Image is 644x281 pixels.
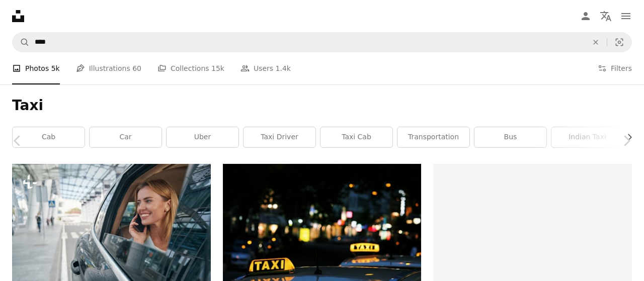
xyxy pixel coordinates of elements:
a: shallow focus photography of Taxi signage [223,225,422,234]
a: Illustrations 60 [76,52,141,84]
span: 1.4k [276,63,291,74]
a: uber [167,127,238,147]
a: Collections 15k [157,52,224,84]
span: 60 [132,63,141,74]
a: Log in / Sign up [576,6,596,26]
button: Filters [598,52,632,84]
button: Language [596,6,616,26]
a: car [90,127,162,147]
button: Clear [585,33,607,52]
a: Home — Unsplash [12,10,24,22]
a: bus [474,127,546,147]
button: Menu [616,6,636,26]
form: Find visuals sitewide [12,32,632,52]
a: cab [13,127,85,147]
a: Users 1.4k [240,52,291,84]
span: 15k [211,63,224,74]
a: Smiling contented Caucasian lady looking out of taxicab window during phone conversation [12,225,211,234]
a: transportation [397,127,469,147]
a: indian taxi [551,127,623,147]
button: Search Unsplash [13,33,30,52]
h1: Taxi [12,97,632,115]
a: taxi cab [320,127,392,147]
a: taxi driver [244,127,315,147]
a: Next [609,92,644,189]
button: Visual search [607,33,631,52]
